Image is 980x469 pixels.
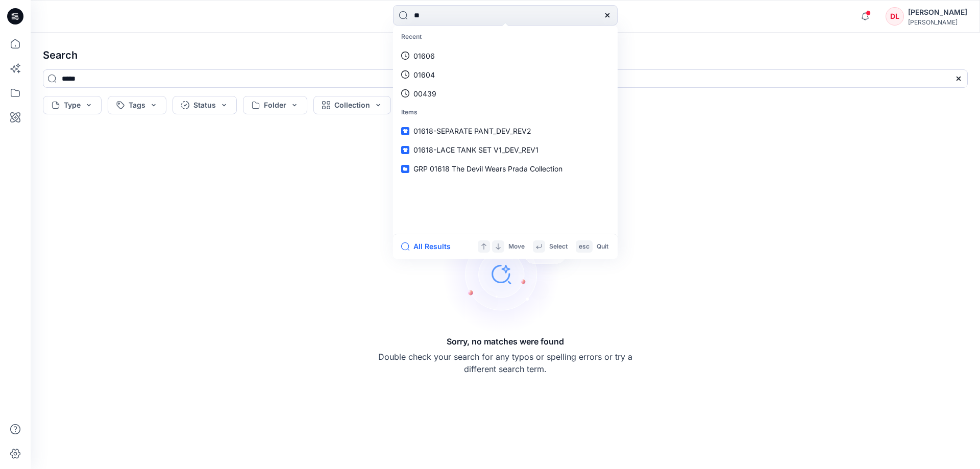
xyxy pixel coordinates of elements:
[447,335,564,348] h5: Sorry, no matches were found
[395,65,616,84] a: 01604
[886,7,904,26] div: DL
[395,103,616,122] p: Items
[108,96,166,114] button: Tags
[579,241,590,252] p: esc
[442,213,585,335] img: Sorry, no matches were found
[413,145,538,154] span: 01618-LACE TANK SET V1_DEV_REV1
[597,241,608,252] p: Quit
[395,140,616,159] a: 01618-LACE TANK SET V1_DEV_REV1
[413,51,435,61] p: 01606
[395,159,616,178] a: GRP 01618 The Devil Wears Prada Collection
[378,351,633,375] p: Double check your search for any typos or spelling errors or try a different search term.
[508,241,525,252] p: Move
[413,127,531,135] span: 01618-SEPARATE PANT_DEV_REV2
[413,164,562,173] span: GRP 01618 The Devil Wears Prada Collection
[173,96,237,114] button: Status
[395,28,616,46] p: Recent
[243,96,307,114] button: Folder
[43,96,102,114] button: Type
[549,241,568,252] p: Select
[401,240,457,253] button: All Results
[395,84,616,103] a: 00439
[395,121,616,140] a: 01618-SEPARATE PANT_DEV_REV2
[395,46,616,65] a: 01606
[35,41,976,69] h4: Search
[313,96,391,114] button: Collection
[413,69,435,80] p: 01604
[413,88,436,99] p: 00439
[908,6,967,18] div: [PERSON_NAME]
[908,18,967,26] div: [PERSON_NAME]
